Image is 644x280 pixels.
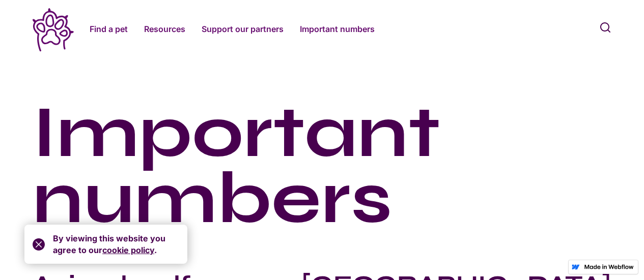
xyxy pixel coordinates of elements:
[584,264,634,269] img: Made in Webflow
[90,23,128,35] a: Find a pet
[53,233,179,256] div: By viewing this website you agree to our .
[144,23,185,35] a: Resources
[300,23,375,35] a: Important numbers
[102,245,154,255] a: cookie policy
[33,98,611,229] h1: Important numbers
[202,23,284,35] a: Support our partners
